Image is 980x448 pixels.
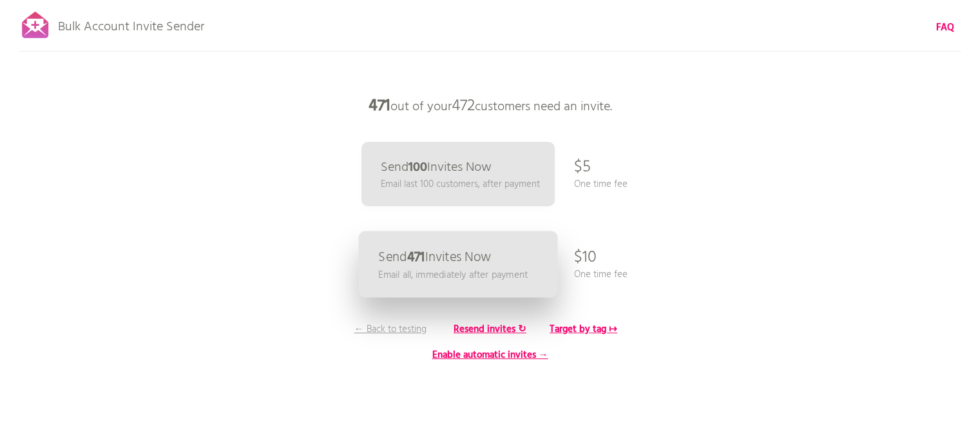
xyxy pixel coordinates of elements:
a: Send471Invites Now Email all, immediately after payment [358,231,557,298]
p: Email all, immediately after payment [378,268,528,282]
p: One time fee [574,268,628,282]
p: $10 [574,239,597,277]
p: out of your customers need an invite. [297,87,684,126]
b: Enable automatic invites → [432,347,548,363]
b: Target by tag ↦ [550,322,617,337]
p: Send Invites Now [381,161,492,174]
a: FAQ [936,21,954,35]
p: Bulk Account Invite Sender [58,8,204,40]
p: $5 [574,148,591,187]
b: Resend invites ↻ [454,322,526,337]
p: ← Back to testing [342,322,439,336]
p: Email last 100 customers, after payment [381,177,540,191]
p: Send Invites Now [378,251,491,264]
b: 100 [408,157,427,178]
b: 471 [369,93,390,119]
a: Send100Invites Now Email last 100 customers, after payment [361,142,555,206]
span: 472 [452,93,475,119]
b: FAQ [936,20,954,35]
p: One time fee [574,177,628,191]
b: 471 [407,247,425,268]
